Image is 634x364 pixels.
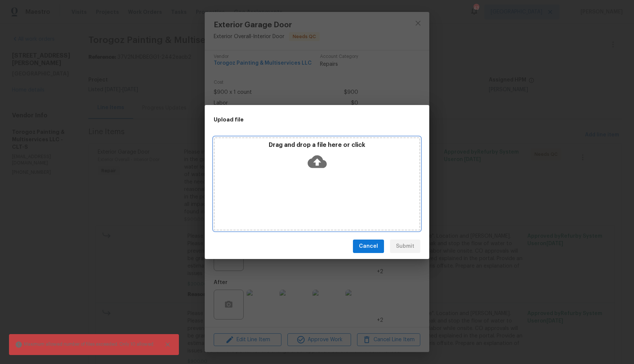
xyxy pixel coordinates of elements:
[359,242,378,251] span: Cancel
[215,141,419,149] p: Drag and drop a file here or click
[214,115,387,124] h2: Upload file
[353,240,384,253] button: Cancel
[159,336,176,353] button: Close
[15,341,153,348] span: Maximum allowed number of files exceeded. Only 10 allowed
